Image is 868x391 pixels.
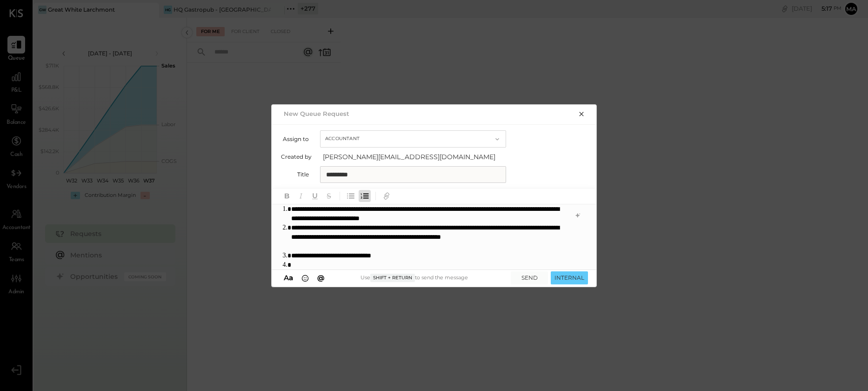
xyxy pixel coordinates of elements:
button: Ordered List [359,190,371,202]
label: Title [281,171,309,178]
button: Italic [295,190,307,202]
button: INTERNAL [551,271,588,284]
button: Strikethrough [323,190,335,202]
button: Unordered List [345,190,357,202]
label: Assign to [281,135,309,142]
button: @ [314,273,327,283]
button: Underline [309,190,321,202]
button: SEND [511,271,548,284]
span: [PERSON_NAME][EMAIL_ADDRESS][DOMAIN_NAME] [323,152,509,162]
span: a [289,273,293,282]
button: Accountant [320,130,506,148]
h2: New Queue Request [284,110,349,117]
label: Created by [281,153,312,160]
button: Aa [281,273,296,283]
div: Use to send the message [327,274,501,282]
span: @ [317,273,325,282]
button: Add URL [381,190,393,202]
span: Shift + Return [370,274,415,282]
button: Bold [281,190,293,202]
